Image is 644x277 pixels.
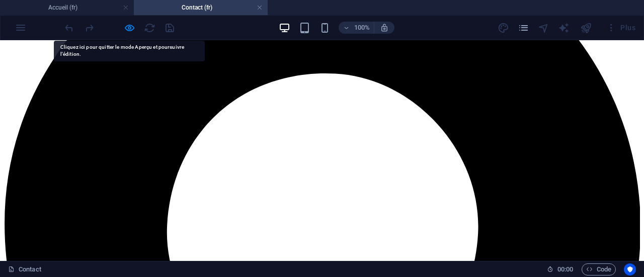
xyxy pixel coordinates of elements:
[339,22,374,34] button: 100%
[518,22,529,34] i: Pages (Ctrl+Alt+S)
[354,22,370,34] h6: 100%
[624,263,636,275] button: Usercentrics
[547,263,574,275] h6: Durée de la session
[380,23,389,32] i: Lors du redimensionnement, ajuster automatiquement le niveau de zoom en fonction de l'appareil sé...
[586,263,611,275] span: Code
[582,263,616,275] button: Code
[557,263,573,275] span: 00 00
[134,2,268,13] h4: Contact (fr)
[8,263,41,275] a: Cliquez pour annuler la sélection. Double-cliquez pour ouvrir Pages.
[518,22,530,34] button: pages
[565,265,566,273] span: :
